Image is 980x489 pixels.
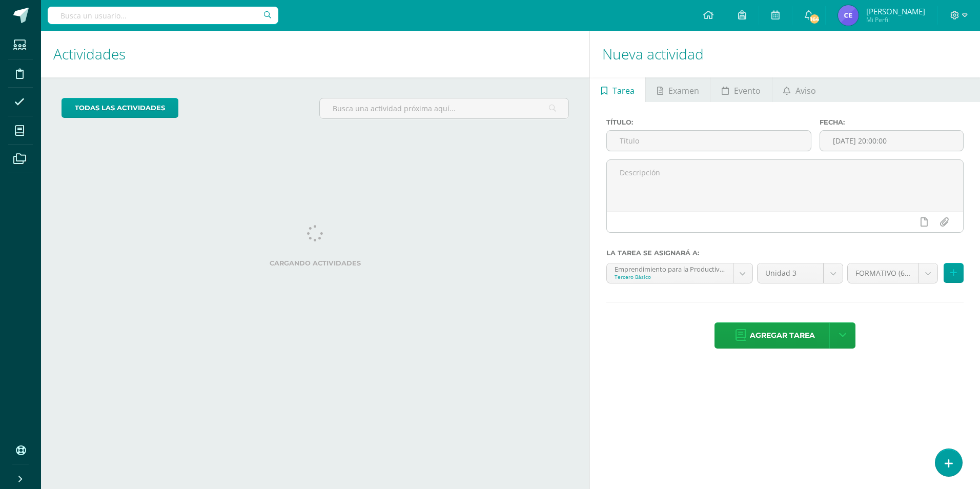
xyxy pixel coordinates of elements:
[590,77,645,102] a: Tarea
[646,77,710,102] a: Examen
[809,13,820,25] span: 164
[758,263,843,283] a: Unidad 3
[668,78,699,103] span: Examen
[62,98,178,118] a: todas las Actividades
[866,6,925,16] span: [PERSON_NAME]
[62,259,569,267] label: Cargando actividades
[607,131,811,151] input: Título
[734,78,761,103] span: Evento
[838,5,859,26] img: fbc77e7ba2dbfe8c3cc20f57a9f437ef.png
[750,323,815,348] span: Agregar tarea
[612,78,635,103] span: Tarea
[602,31,968,77] h1: Nueva actividad
[765,263,815,283] span: Unidad 3
[320,98,568,118] input: Busca una actividad próxima aquí...
[48,7,278,24] input: Busca un usuario...
[855,263,910,283] span: FORMATIVO (60.0%)
[820,118,964,126] label: Fecha:
[866,15,925,24] span: Mi Perfil
[607,263,752,283] a: Emprendimiento para la Productividad y Robótica 'A'Tercero Básico
[615,263,725,273] div: Emprendimiento para la Productividad y Robótica 'A'
[606,249,964,257] label: La tarea se asignará a:
[795,78,816,103] span: Aviso
[606,118,811,126] label: Título:
[772,77,827,102] a: Aviso
[820,131,963,151] input: Fecha de entrega
[848,263,937,283] a: FORMATIVO (60.0%)
[710,77,771,102] a: Evento
[53,31,577,77] h1: Actividades
[615,273,725,280] div: Tercero Básico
